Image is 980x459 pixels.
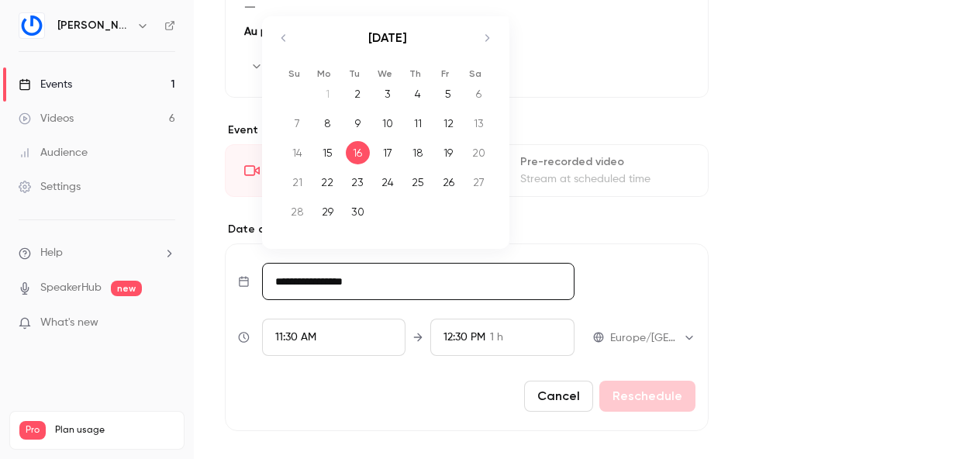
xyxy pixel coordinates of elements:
div: LiveGo live at scheduled time [225,144,464,197]
td: Tuesday, September 2, 2025 [343,79,373,109]
div: 24 [376,171,400,194]
td: Saturday, September 20, 2025 [464,138,494,167]
small: Fr [441,68,449,79]
div: Pre-recorded videoStream at scheduled time [470,144,709,197]
span: new [111,281,142,296]
div: 20 [467,141,491,164]
small: Su [288,68,300,79]
div: 5 [437,82,461,105]
td: Saturday, September 13, 2025 [464,109,494,138]
td: Friday, September 26, 2025 [433,167,464,197]
div: 7 [285,112,309,135]
div: 21 [285,171,309,194]
td: Wednesday, September 10, 2025 [373,109,403,138]
small: Th [409,68,421,79]
span: 12:30 PM [443,332,485,343]
td: Selected. Tuesday, September 16, 2025 [343,138,373,167]
small: Tu [349,68,360,79]
div: 27 [467,171,491,194]
td: Saturday, September 27, 2025 [464,167,494,197]
div: Audience [19,145,88,160]
div: Calendar [262,16,509,242]
div: 1 [316,82,340,105]
td: Wednesday, September 17, 2025 [373,138,403,167]
td: Sunday, September 14, 2025 [282,138,312,167]
div: 17 [376,141,400,164]
strong: [DATE] [368,30,407,45]
div: 14 [285,141,309,164]
td: Monday, September 15, 2025 [312,138,343,167]
div: 29 [316,200,340,223]
div: 4 [406,82,430,105]
td: Wednesday, September 3, 2025 [373,79,403,109]
a: SpeakerHub [40,280,102,296]
div: To [430,319,575,356]
div: 22 [316,171,340,194]
small: Sa [469,68,481,79]
td: Sunday, September 28, 2025 [282,197,312,226]
strong: Au programme : que du concret [244,26,413,37]
div: 25 [406,171,430,194]
small: We [378,68,392,79]
div: 16 [346,141,370,164]
div: 23 [346,171,370,194]
button: Show more [244,53,337,78]
div: 15 [316,141,340,164]
td: Friday, September 12, 2025 [433,109,464,138]
td: Friday, September 19, 2025 [433,138,464,167]
span: Pro [19,421,46,440]
button: Cancel [524,381,593,412]
div: 12 [437,112,461,135]
div: 19 [437,141,461,164]
td: Tuesday, September 30, 2025 [343,197,373,226]
label: Date and time [225,222,709,237]
div: Pre-recorded video [520,154,689,170]
p: Event type [225,123,709,138]
div: 3 [376,82,400,105]
div: 9 [346,112,370,135]
div: 28 [285,200,309,223]
div: Settings [19,179,81,195]
div: 8 [316,112,340,135]
td: Thursday, September 25, 2025 [403,167,433,197]
div: 18 [406,141,430,164]
span: What's new [40,315,98,331]
div: 10 [376,112,400,135]
span: Plan usage [55,424,174,437]
input: Tue, Feb 17, 2026 [262,263,575,300]
td: Friday, September 5, 2025 [433,79,464,109]
td: Thursday, September 18, 2025 [403,138,433,167]
div: 2 [346,82,370,105]
td: Tuesday, September 23, 2025 [343,167,373,197]
td: Thursday, September 11, 2025 [403,109,433,138]
div: 30 [346,200,370,223]
td: Not available. Monday, September 1, 2025 [312,79,343,109]
h6: [PERSON_NAME] [57,18,130,33]
span: 1 h [490,330,503,346]
div: 11 [406,112,430,135]
td: Monday, September 29, 2025 [312,197,343,226]
div: From [262,319,406,356]
td: Sunday, September 7, 2025 [282,109,312,138]
td: Saturday, September 6, 2025 [464,79,494,109]
div: 6 [467,82,491,105]
td: Sunday, September 21, 2025 [282,167,312,197]
div: Europe/[GEOGRAPHIC_DATA] [610,330,695,346]
div: 26 [437,171,461,194]
td: Monday, September 8, 2025 [312,109,343,138]
div: Events [19,77,72,92]
td: Wednesday, September 24, 2025 [373,167,403,197]
small: Mo [317,68,331,79]
div: 13 [467,112,491,135]
td: Tuesday, September 9, 2025 [343,109,373,138]
td: Thursday, September 4, 2025 [403,79,433,109]
td: Monday, September 22, 2025 [312,167,343,197]
div: Videos [19,111,74,126]
span: 11:30 AM [275,332,316,343]
li: help-dropdown-opener [19,245,175,261]
img: Gino LegalTech [19,13,44,38]
div: Stream at scheduled time [520,171,689,187]
span: Help [40,245,63,261]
